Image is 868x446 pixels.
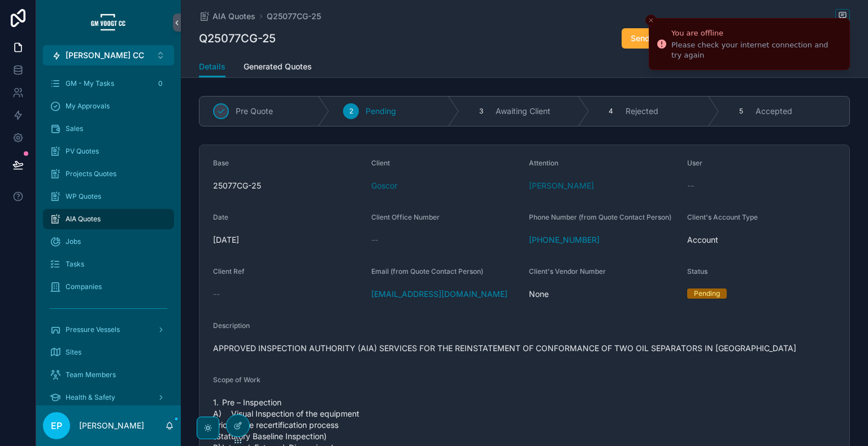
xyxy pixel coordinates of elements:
span: Pressure Vessels [66,325,120,334]
span: Team Members [66,370,116,379]
span: -- [371,234,378,246]
span: Rejected [626,106,658,117]
span: AIA Quotes [212,11,255,22]
span: Client's Account Type [687,213,758,221]
a: PV Quotes [43,141,174,161]
a: [PERSON_NAME] [529,180,594,191]
a: Tasks [43,254,174,274]
div: scrollable content [36,65,181,405]
span: 5 [739,107,743,116]
div: You are offline [671,28,840,39]
span: Client's Vendor Number [529,267,606,276]
span: WP Quotes [66,192,101,201]
span: GM - My Tasks [66,79,114,88]
span: Base [213,159,229,167]
a: [PHONE_NUMBER] [529,234,600,246]
a: Health & Safety [43,387,174,408]
a: AIA Quotes [199,11,255,22]
span: AIA Quotes [66,215,101,224]
a: Goscor [371,180,397,191]
span: Attention [529,159,558,167]
a: GM - My Tasks0 [43,73,174,94]
span: -- [687,180,694,191]
span: Send Quote to Client [631,33,709,44]
a: Details [199,56,225,78]
a: My Approvals [43,96,174,116]
span: Client Office Number [371,213,440,221]
span: Account [687,234,836,246]
span: Tasks [66,260,84,269]
div: Please check your internet connection and try again [671,40,840,60]
a: Pressure Vessels [43,320,174,340]
span: Scope of Work [213,375,261,384]
span: PV Quotes [66,147,99,156]
a: WP Quotes [43,186,174,207]
a: AIA Quotes [43,209,174,229]
span: Generated Quotes [244,61,312,72]
span: Client [371,159,390,167]
a: [EMAIL_ADDRESS][DOMAIN_NAME] [371,288,507,300]
a: Sales [43,119,174,139]
span: None [529,288,678,300]
a: Generated Quotes [244,56,312,79]
span: 25077CG-25 [213,180,362,191]
span: Phone Number (from Quote Contact Person) [529,213,671,221]
a: Team Members [43,365,174,385]
span: 3 [479,107,483,116]
button: Close toast [645,15,657,26]
span: Email (from Quote Contact Person) [371,267,483,276]
a: Companies [43,277,174,297]
a: Jobs [43,231,174,252]
span: Sites [66,348,81,357]
span: EP [51,419,62,432]
span: Sales [66,124,83,133]
div: 0 [154,77,167,90]
span: [DATE] [213,234,362,246]
span: Companies [66,282,102,291]
span: Awaiting Client [496,106,550,117]
span: Health & Safety [66,393,115,402]
span: Description [213,321,250,330]
span: My Approvals [66,102,110,111]
img: App logo [90,14,127,32]
a: Sites [43,342,174,362]
span: Pending [366,106,396,117]
button: Send Quote to Client [622,28,718,49]
span: 4 [609,107,613,116]
span: Date [213,213,228,221]
span: Status [687,267,708,276]
span: Jobs [66,237,81,246]
span: Details [199,61,225,72]
span: User [687,159,702,167]
span: APPROVED INSPECTION AUTHORITY (AIA) SERVICES FOR THE REINSTATEMENT OF CONFORMANCE OF TWO OIL SEPA... [213,343,836,354]
p: [PERSON_NAME] [79,420,144,431]
a: Projects Quotes [43,164,174,184]
button: Select Button [43,45,174,65]
span: Projects Quotes [66,169,116,178]
span: Client Ref [213,267,245,276]
span: Accepted [756,106,792,117]
span: [PERSON_NAME] CC [66,50,144,61]
a: Q25077CG-25 [267,11,321,22]
span: -- [213,288,220,300]
span: 2 [349,107,353,116]
div: Pending [694,288,720,299]
h1: Q25077CG-25 [199,30,276,46]
span: Pre Quote [236,106,273,117]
